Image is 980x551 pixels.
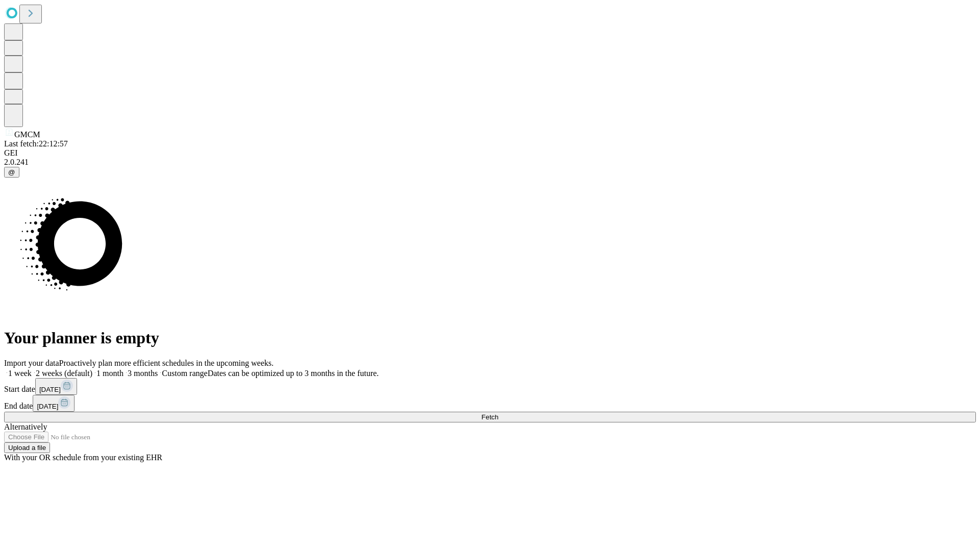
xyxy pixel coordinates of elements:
[35,378,77,395] button: [DATE]
[4,359,59,367] span: Import your data
[4,148,976,158] div: GEI
[4,442,50,453] button: Upload a file
[162,369,207,378] span: Custom range
[4,395,976,412] div: End date
[37,403,58,410] span: [DATE]
[59,359,274,367] span: Proactively plan more efficient schedules in the upcoming weeks.
[8,369,32,378] span: 1 week
[4,378,976,395] div: Start date
[33,395,75,412] button: [DATE]
[8,168,15,176] span: @
[4,158,976,167] div: 2.0.241
[39,386,61,393] span: [DATE]
[481,413,498,421] span: Fetch
[96,369,124,378] span: 1 month
[4,422,47,431] span: Alternatively
[4,329,976,347] h1: Your planner is empty
[128,369,158,378] span: 3 months
[4,167,19,178] button: @
[4,139,68,148] span: Last fetch: 22:12:57
[36,369,92,378] span: 2 weeks (default)
[4,453,162,462] span: With your OR schedule from your existing EHR
[4,412,976,422] button: Fetch
[208,369,379,378] span: Dates can be optimized up to 3 months in the future.
[14,130,40,139] span: GMCM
